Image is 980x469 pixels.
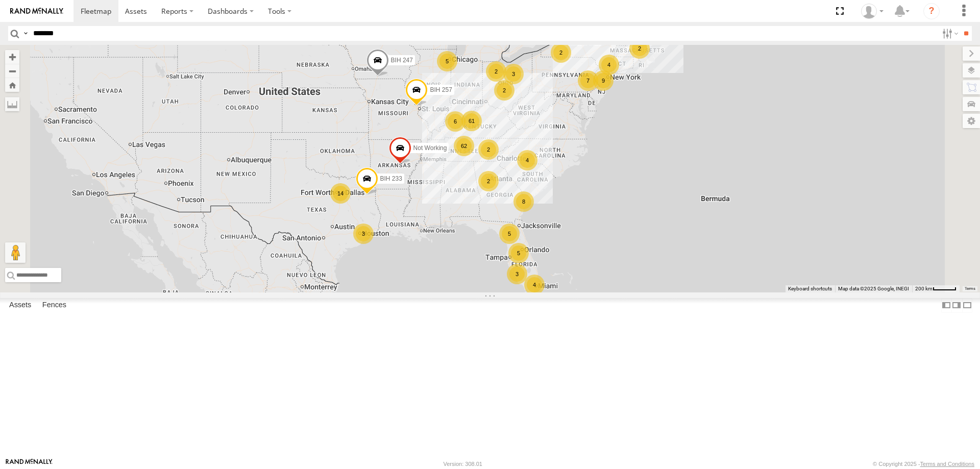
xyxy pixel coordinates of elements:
[513,191,534,212] div: 8
[524,275,545,295] div: 4
[499,224,520,244] div: 5
[461,111,482,131] div: 61
[391,57,413,64] span: BIH 247
[938,26,960,41] label: Search Filter Options
[915,286,933,291] span: 200 km
[486,61,506,82] div: 2
[551,42,571,63] div: 2
[454,136,474,156] div: 62
[10,8,63,15] img: rand-logo.svg
[912,285,960,292] button: Map Scale: 200 km per 43 pixels
[5,64,19,78] button: Zoom out
[5,97,19,111] label: Measure
[599,55,619,75] div: 4
[629,38,650,59] div: 2
[444,461,482,467] div: Version: 308.01
[951,298,962,313] label: Dock Summary Table to the Right
[923,3,940,19] i: ?
[503,64,524,84] div: 3
[838,286,909,291] span: Map data ©2025 Google, INEGI
[37,298,71,312] label: Fences
[5,242,26,263] button: Drag Pegman onto the map to open Street View
[6,459,53,469] a: Visit our Website
[478,171,499,191] div: 2
[788,285,832,292] button: Keyboard shortcuts
[873,461,974,467] div: © Copyright 2025 -
[517,150,537,170] div: 4
[5,50,19,64] button: Zoom in
[578,70,598,91] div: 7
[353,224,374,244] div: 3
[920,461,974,467] a: Terms and Conditions
[965,287,975,291] a: Terms (opens in new tab)
[963,114,980,128] label: Map Settings
[4,298,36,312] label: Assets
[330,183,351,204] div: 14
[941,298,951,313] label: Dock Summary Table to the Left
[507,264,527,284] div: 3
[445,111,465,132] div: 6
[430,86,452,93] span: BIH 257
[962,298,972,313] label: Hide Summary Table
[21,26,30,41] label: Search Query
[478,139,499,160] div: 2
[508,243,529,263] div: 5
[437,51,457,71] div: 5
[857,4,887,19] div: Nele .
[413,144,447,152] span: Not Working
[593,70,614,91] div: 9
[5,78,19,92] button: Zoom Home
[494,80,514,101] div: 2
[380,175,402,182] span: BIH 233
